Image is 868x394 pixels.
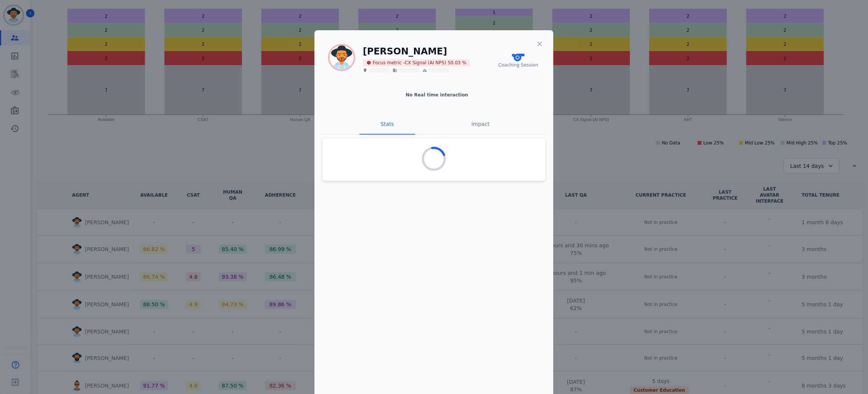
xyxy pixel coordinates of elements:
[363,59,470,67] span: Focus metric - CX Signal (AI NPS) 50.03 %
[381,121,394,127] span: Stats
[499,62,538,68] span: Coaching Session
[328,92,546,98] div: No Real time interaction
[330,45,354,70] img: Rounded avatar
[471,121,490,127] span: Impact
[363,45,470,57] h1: [PERSON_NAME]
